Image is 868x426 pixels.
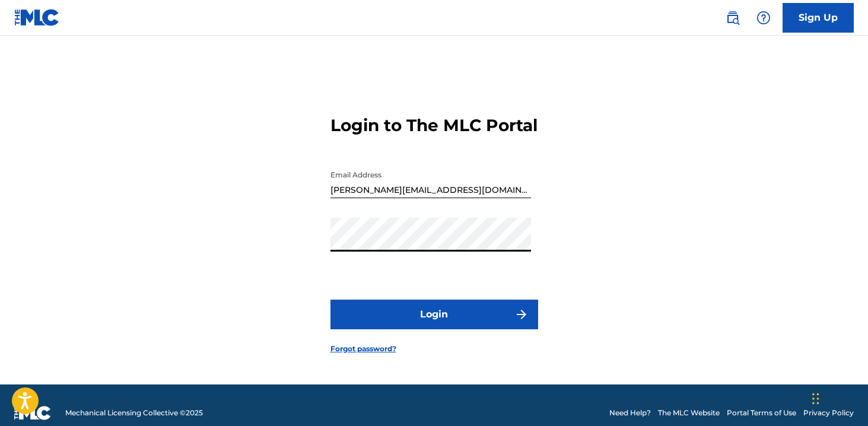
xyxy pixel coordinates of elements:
a: Public Search [721,6,745,30]
a: Forgot password? [330,344,396,354]
h3: Login to The MLC Portal [330,115,538,136]
a: Privacy Policy [803,408,854,418]
img: help [756,11,771,25]
a: Portal Terms of Use [727,408,796,418]
a: Sign Up [783,3,854,33]
div: Help [752,6,775,30]
a: The MLC Website [658,408,720,418]
img: MLC Logo [14,9,60,26]
img: f7272a7cc735f4ea7f67.svg [514,307,529,322]
a: Need Help? [609,408,651,418]
button: Login [330,300,538,329]
iframe: Chat Widget [809,369,868,426]
span: Mechanical Licensing Collective © 2025 [65,408,203,418]
img: search [726,11,740,25]
img: logo [14,406,51,420]
div: Drag [812,381,819,417]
